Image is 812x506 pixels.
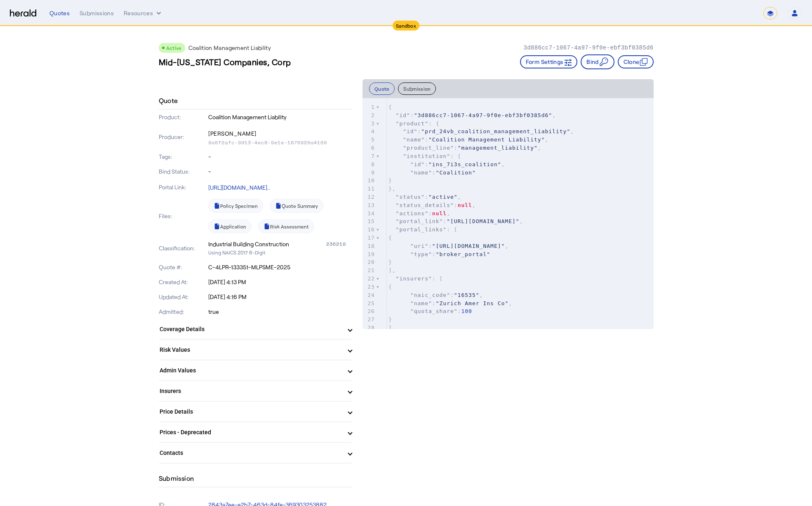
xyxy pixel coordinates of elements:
span: : , [388,112,556,118]
span: "[URL][DOMAIN_NAME]" [432,243,505,249]
mat-panel-title: Contacts [160,449,342,457]
span: } [388,316,392,322]
span: "ins_7i3s_coalition" [428,161,501,167]
p: [DATE] 4:16 PM [208,293,353,301]
mat-panel-title: Coverage Details [160,325,342,334]
div: Sandbox [393,21,419,31]
span: Active [166,45,182,51]
p: Created At: [159,278,207,286]
span: : [388,251,490,257]
span: "16535" [454,292,480,298]
div: 17 [362,234,376,242]
div: 25 [362,299,376,308]
span: : , [388,128,574,134]
p: Portal Link: [159,183,207,191]
p: Product: [159,113,207,121]
span: ], [388,325,396,331]
span: "[URL][DOMAIN_NAME]" [447,218,520,224]
span: : , [388,210,450,217]
a: Quote Summary [270,199,323,213]
span: : [ [388,226,458,233]
herald-code-block: quote [362,98,654,329]
mat-expansion-panel-header: Insurers [159,381,353,401]
p: [PERSON_NAME] [208,128,353,139]
span: "id" [403,128,417,134]
span: null [432,210,447,217]
span: "name" [403,137,425,143]
span: { [388,284,392,290]
div: 1 [362,103,376,111]
div: 8 [362,160,376,169]
div: 18 [362,242,376,250]
span: "actions" [396,210,428,217]
div: 21 [362,266,376,275]
div: 19 [362,250,376,259]
span: "id" [396,112,410,118]
mat-panel-title: Prices - Deprecated [160,428,342,437]
p: Coalition Management Liability [188,44,271,52]
p: Producer: [159,133,207,141]
span: "name" [410,300,432,306]
a: Application [208,219,252,233]
div: 24 [362,291,376,299]
span: }, [388,186,396,192]
p: Classification: [159,244,207,252]
span: "institution" [403,153,450,159]
p: Using NAICS 2017 6-Digit [208,248,353,257]
p: Admitted: [159,308,207,316]
div: 10 [362,177,376,185]
span: : , [388,202,476,208]
div: 16 [362,226,376,234]
mat-expansion-panel-header: Coverage Details [159,319,353,339]
div: 5 [362,136,376,144]
span: "naic_code" [410,292,450,298]
div: 13 [362,201,376,209]
div: 26 [362,307,376,315]
span: "uri" [410,243,428,249]
span: "portal_link" [396,218,443,224]
span: : , [388,292,483,298]
p: Tags: [159,153,207,161]
span: "active" [428,194,458,200]
span: "type" [410,251,432,257]
span: { [388,104,392,110]
span: "name" [410,169,432,176]
button: Submission [398,82,436,95]
span: } [388,259,392,265]
div: 4 [362,127,376,136]
span: "3d886cc7-1067-4a97-9f0e-ebf3bf0385d6" [414,112,552,118]
span: "management_liability" [458,145,538,151]
span: : [388,308,472,314]
span: "prd_24vb_coalition_management_liability" [421,128,570,134]
div: 7 [362,152,376,160]
p: 9a0f2afc-9913-4ec8-9e1e-1876920a4169 [208,139,353,146]
span: "Coalition" [436,169,476,176]
span: "product_line" [403,145,454,151]
div: 23 [362,283,376,291]
p: - [208,153,353,161]
span: : { [388,153,461,159]
p: Files: [159,212,207,220]
mat-panel-title: Price Details [160,407,342,416]
h4: Quote [159,96,178,106]
div: 14 [362,209,376,218]
div: 236210 [326,240,353,248]
span: : , [388,243,508,249]
h3: Mid-[US_STATE] Companies, Corp [159,56,291,68]
div: 9 [362,169,376,177]
h4: Submission [159,473,194,483]
div: 22 [362,275,376,283]
mat-expansion-panel-header: Price Details [159,402,353,421]
p: Quote #: [159,263,207,271]
span: : , [388,300,512,306]
mat-expansion-panel-header: Contacts [159,443,353,463]
span: : [388,169,476,176]
span: } [388,177,392,184]
span: : , [388,194,461,200]
span: "insurers" [396,275,432,282]
span: "portal_links" [396,226,447,233]
mat-panel-title: Admin Values [160,366,342,375]
div: 3 [362,120,376,128]
a: Risk Assessment [258,219,314,233]
span: null [458,202,472,208]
